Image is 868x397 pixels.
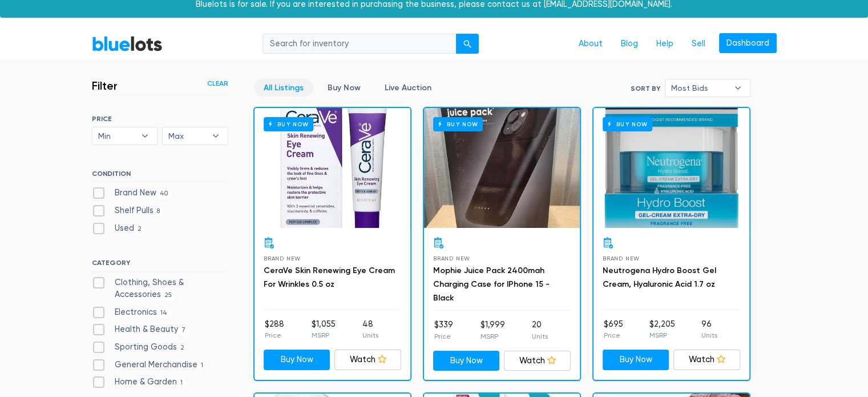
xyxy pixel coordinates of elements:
[603,117,652,131] h6: Buy Now
[719,33,777,54] a: Dashboard
[154,207,164,216] span: 8
[311,330,335,340] p: MSRP
[362,330,378,340] p: Units
[264,350,330,370] a: Buy Now
[92,115,228,123] h6: PRICE
[92,306,171,319] label: Electronics
[603,255,640,262] span: Brand New
[133,127,157,145] b: ▾
[334,350,401,370] a: Watch
[671,79,728,97] span: Most Bids
[532,331,548,342] p: Units
[603,266,716,289] a: Neutrogena Hydro Boost Gel Cream, Hyaluronic Acid 1.7 oz
[433,255,470,262] span: Brand New
[504,351,571,371] a: Watch
[92,341,188,354] label: Sporting Goods
[603,350,669,370] a: Buy Now
[92,35,163,52] a: BlueLots
[92,359,207,371] label: General Merchandise
[701,318,717,341] li: 96
[255,108,410,228] a: Buy Now
[647,33,683,55] a: Help
[683,33,714,55] a: Sell
[156,190,172,199] span: 40
[434,319,453,342] li: $339
[726,79,750,97] b: ▾
[92,376,187,388] label: Home & Garden
[594,108,749,228] a: Buy Now
[92,259,228,271] h6: CATEGORY
[318,79,370,97] a: Buy Now
[92,276,228,301] label: Clothing, Shoes & Accessories
[134,224,146,234] span: 2
[204,127,228,145] b: ▾
[264,266,395,289] a: CeraVe Skin Renewing Eye Cream For Wrinkles 0.5 oz
[649,318,675,341] li: $2,205
[207,78,228,89] a: Clear
[532,319,548,342] li: 20
[92,170,228,182] h6: CONDITION
[197,361,207,370] span: 1
[570,33,612,55] a: About
[362,318,378,341] li: 48
[311,318,335,341] li: $1,055
[177,379,187,388] span: 1
[701,330,717,340] p: Units
[480,331,504,342] p: MSRP
[424,108,580,228] a: Buy Now
[92,204,164,217] label: Shelf Pulls
[157,308,171,318] span: 14
[92,323,189,336] label: Health & Beauty
[673,350,740,370] a: Watch
[177,343,188,352] span: 2
[98,127,136,145] span: Min
[161,291,176,300] span: 25
[604,330,623,340] p: Price
[433,266,550,303] a: Mophie Juice Pack 2400mah Charging Case for IPhone 15 - Black
[265,330,284,340] p: Price
[263,34,457,54] input: Search for inventory
[178,326,189,335] span: 7
[92,222,146,235] label: Used
[92,79,118,93] h3: Filter
[254,79,313,97] a: All Listings
[604,318,623,341] li: $695
[631,83,660,94] label: Sort By
[649,330,675,340] p: MSRP
[375,79,441,97] a: Live Auction
[168,127,206,145] span: Max
[480,319,504,342] li: $1,999
[92,187,172,199] label: Brand New
[433,117,483,131] h6: Buy Now
[265,318,284,341] li: $288
[433,351,500,371] a: Buy Now
[264,117,313,131] h6: Buy Now
[434,331,453,342] p: Price
[264,255,301,262] span: Brand New
[612,33,647,55] a: Blog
